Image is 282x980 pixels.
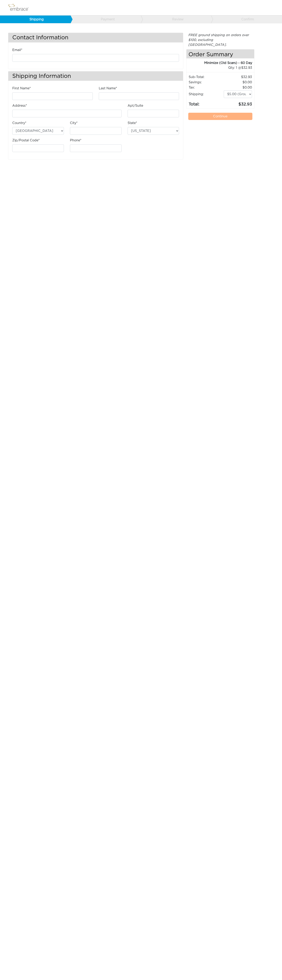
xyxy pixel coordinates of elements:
img: logo.png [7,3,33,13]
label: Address* [12,103,27,108]
label: Apt/Suite [128,103,143,108]
label: First Name* [12,86,31,91]
td: Sub-Total: [188,74,223,80]
td: Total: [188,98,223,107]
div: Minimize (Old Scars) - 60 Day [186,60,252,65]
h3: Shipping Information [8,71,183,81]
label: Country* [12,121,26,125]
label: Email* [12,48,22,52]
td: Savings : [188,80,223,85]
a: Payment [70,16,141,23]
h3: Contact Information [8,33,183,42]
label: Last Name* [99,86,117,91]
label: Phone* [70,138,81,143]
label: Zip/Postal Code* [12,138,40,143]
a: Continue [188,113,252,120]
h4: Order Summary [186,49,254,58]
td: 0.00 [224,85,252,90]
td: Tax: [188,85,223,90]
label: State* [128,121,137,125]
span: 32.93 [241,66,252,69]
div: FREE ground shipping on orders over $100, excluding [GEOGRAPHIC_DATA]. [186,33,254,47]
td: 0.00 [224,80,252,85]
td: 32.93 [224,74,252,80]
div: 1 @ [191,65,252,70]
a: Confirm [211,16,281,23]
td: Shipping: [188,90,223,98]
a: Review [141,16,211,23]
td: 32.93 [224,98,252,107]
label: City* [70,121,78,125]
